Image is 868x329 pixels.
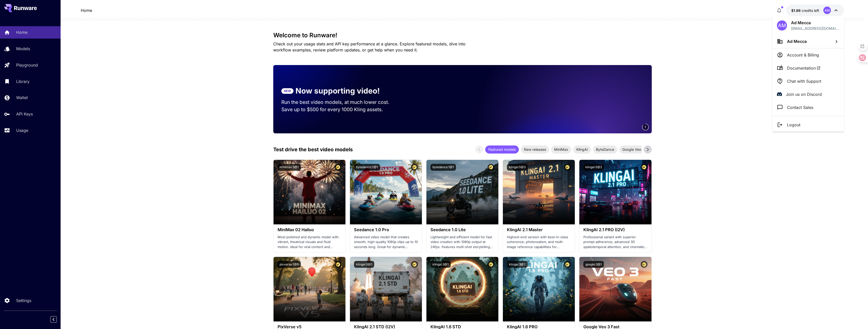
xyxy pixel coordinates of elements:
[787,122,800,128] p: Logout
[772,35,844,48] button: Ad Mecca
[791,26,839,31] p: [EMAIL_ADDRESS][DOMAIN_NAME]
[791,26,839,31] div: admeccavideo@gmail.com
[787,104,813,110] p: Contact Sales
[791,20,839,26] p: Ad Mecca
[787,65,821,71] span: Documentation
[786,91,822,97] p: Join us on Discord
[787,78,821,84] p: Chat with Support
[787,52,819,58] p: Account & Billing
[787,39,807,44] span: Ad Mecca
[777,20,787,31] div: AM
